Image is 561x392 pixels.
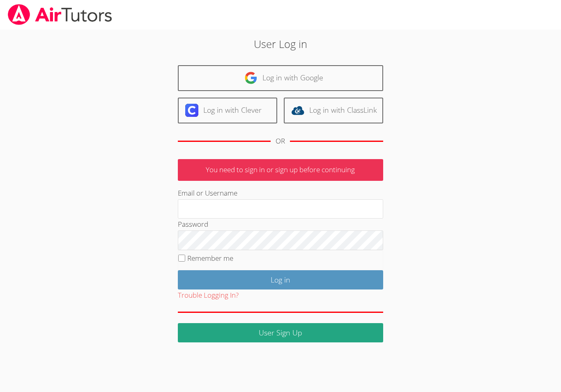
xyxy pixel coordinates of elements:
img: airtutors_banner-c4298cdbf04f3fff15de1276eac7730deb9818008684d7c2e4769d2f7ddbe033.png [7,4,113,25]
a: User Sign Up [178,323,383,342]
input: Log in [178,270,383,289]
img: clever-logo-6eab21bc6e7a338710f1a6ff85c0baf02591cd810cc4098c63d3a4b26e2feb20.svg [185,104,198,117]
button: Trouble Logging In? [178,289,239,301]
p: You need to sign in or sign up before continuing [178,159,383,181]
a: Log in with Clever [178,98,277,123]
label: Password [178,219,208,229]
div: OR [276,135,285,147]
a: Log in with ClassLink [284,98,383,123]
h2: User Log in [129,36,432,52]
label: Email or Username [178,188,237,198]
img: classlink-logo-d6bb404cc1216ec64c9a2012d9dc4662098be43eaf13dc465df04b49fa7ab582.svg [291,104,304,117]
label: Remember me [187,253,233,263]
a: Log in with Google [178,65,383,91]
img: google-logo-50288ca7cdecda66e5e0955fdab243c47b7ad437acaf1139b6f446037453330a.svg [244,71,258,84]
